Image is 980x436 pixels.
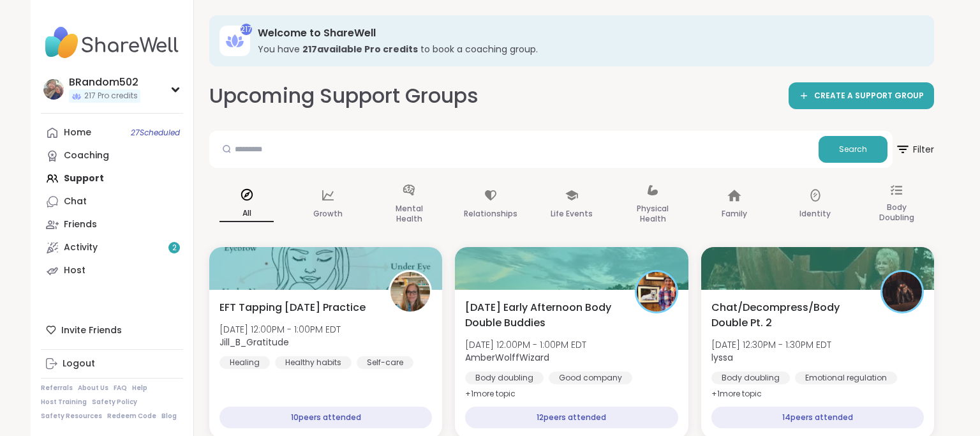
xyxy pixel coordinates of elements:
a: Referrals [41,384,73,393]
div: Self-care [357,356,413,369]
span: CREATE A SUPPORT GROUP [814,91,924,101]
span: [DATE] 12:30PM - 1:30PM EDT [711,338,831,351]
p: Family [722,206,747,222]
h3: Welcome to ShareWell [258,26,916,40]
span: EFT Tapping [DATE] Practice [219,300,366,315]
b: 217 available Pro credit s [302,43,418,56]
button: Filter [895,131,934,168]
span: [DATE] 12:00PM - 1:00PM EDT [465,338,586,351]
p: Growth [313,206,343,222]
p: Mental Health [382,201,436,227]
p: Identity [799,206,831,222]
span: Filter [895,134,934,165]
a: Activity2 [41,236,183,259]
div: Home [64,126,91,139]
a: Chat [41,190,183,213]
span: 27 Scheduled [131,128,180,138]
a: Home27Scheduled [41,121,183,144]
b: lyssa [711,351,733,364]
span: Search [839,144,867,155]
a: Blog [161,412,177,421]
img: Jill_B_Gratitude [390,272,430,312]
div: Healthy habits [275,356,352,369]
a: Redeem Code [107,412,156,421]
div: 14 peers attended [711,407,924,428]
span: 217 Pro credits [84,91,138,101]
span: [DATE] Early Afternoon Body Double Buddies [465,300,620,331]
div: Invite Friends [41,319,183,342]
a: Safety Policy [92,398,137,407]
a: FAQ [114,384,127,393]
div: Logout [63,357,95,370]
span: Chat/Decompress/Body Double Pt. 2 [711,300,866,331]
div: Friends [64,218,97,231]
a: Friends [41,213,183,236]
h2: Upcoming Support Groups [209,82,479,110]
span: 2 [172,243,177,253]
img: lyssa [882,272,922,312]
div: Host [64,264,85,277]
a: Coaching [41,144,183,167]
b: Jill_B_Gratitude [219,336,289,349]
div: Chat [64,195,87,208]
div: Body doubling [711,372,790,384]
a: Help [132,384,147,393]
button: Search [819,136,887,163]
a: CREATE A SUPPORT GROUP [789,82,934,109]
a: Logout [41,352,183,375]
a: Safety Resources [41,412,102,421]
img: AmberWolffWizard [637,272,676,312]
p: Body Doubling [870,200,924,225]
div: Body doubling [465,372,544,384]
div: Healing [219,356,270,369]
div: BRandom502 [69,75,140,89]
div: 217 [241,24,252,35]
div: Activity [64,241,98,254]
a: About Us [78,384,108,393]
a: Host [41,259,183,282]
div: Emotional regulation [795,372,897,384]
div: Coaching [64,149,109,162]
p: Relationships [464,206,517,222]
a: Host Training [41,398,87,407]
p: All [219,206,274,222]
span: [DATE] 12:00PM - 1:00PM EDT [219,323,341,336]
p: Physical Health [626,201,680,227]
img: BRandom502 [43,79,64,100]
p: Life Events [551,206,593,222]
div: 10 peers attended [219,407,432,428]
div: 12 peers attended [465,407,678,428]
img: ShareWell Nav Logo [41,20,183,65]
div: Good company [549,372,632,384]
b: AmberWolffWizard [465,351,549,364]
h3: You have to book a coaching group. [258,43,916,56]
